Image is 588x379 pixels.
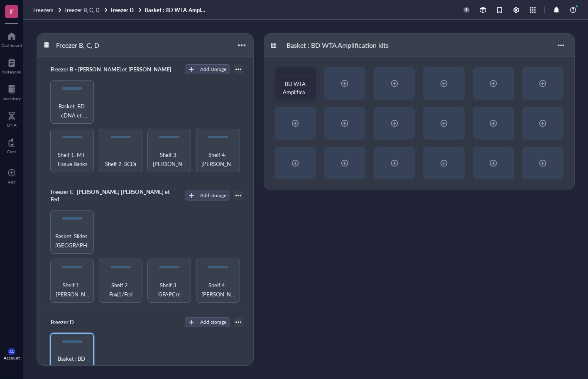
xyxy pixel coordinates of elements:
span: Basket : BD WTA Amplification kits [54,354,90,372]
span: Shelf 1. [PERSON_NAME]/[PERSON_NAME] [54,281,90,299]
div: Account [4,355,20,360]
button: Add storage [185,191,230,201]
div: Notebook [2,69,21,74]
a: Dashboard [1,29,22,48]
a: Core [7,136,16,154]
div: DNA [7,122,17,127]
div: Freezer B, C, D [52,38,103,52]
span: Freezers [33,6,54,14]
div: Add storage [200,192,226,199]
a: Inventory [2,83,21,101]
div: Freezer D [47,316,97,328]
button: Add storage [185,317,230,327]
div: Freezer C- [PERSON_NAME] [PERSON_NAME] et Fed [47,186,181,205]
a: Freezer B, C, D [64,6,109,14]
span: Basket. Slides [GEOGRAPHIC_DATA] [54,232,90,250]
span: Shelf 2. Foxj1/Fed [103,281,139,299]
div: Add storage [200,318,226,326]
span: BD WTA Amplification kits [283,80,309,104]
div: Freezer B - [PERSON_NAME] et [PERSON_NAME] [47,64,175,75]
span: Shelf 3. GFAPCre [151,281,187,299]
span: Shelf 2. SCDi [105,159,136,169]
a: Freezer DBasket : BD WTA Amplification kits [110,6,207,14]
a: Notebook [2,56,21,74]
span: Freezer B, C, D [64,6,100,14]
div: Dashboard [1,43,22,48]
span: Shelf 4. [PERSON_NAME] (Older/[PERSON_NAME]) [200,150,236,169]
span: Shelf 1. MT-Tissue Banks [54,150,90,169]
div: Add [8,179,16,184]
div: Core [7,149,16,154]
span: F [10,6,14,17]
span: Basket. BD cDNA et Abseq kits [54,102,90,120]
button: Add storage [185,64,230,74]
span: AA [10,350,14,354]
a: Freezers [33,6,63,14]
span: Shelf 3. [PERSON_NAME] (Newer) [151,150,187,169]
div: Basket : BD WTA Amplification kits [283,38,392,52]
span: Shelf 4. [PERSON_NAME] (FoxJ1-GFAP) [200,281,236,299]
div: Add storage [200,66,226,73]
div: Inventory [2,96,21,101]
a: DNA [7,109,17,127]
